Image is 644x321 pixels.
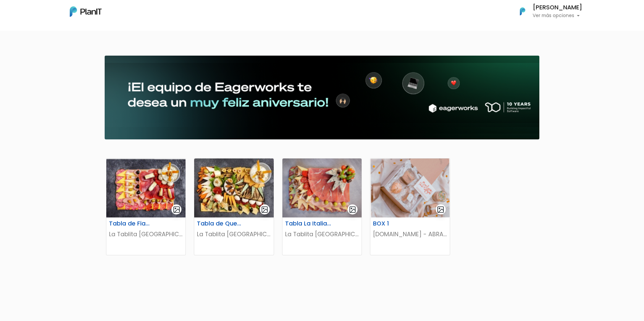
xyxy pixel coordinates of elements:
[515,4,530,19] img: PlanIt Logo
[106,158,185,217] img: thumb_Captura_de_pantalla_2025-07-17_161529.png
[193,220,248,227] h6: Tabla de Quesos
[285,230,359,239] p: La Tablita [GEOGRAPHIC_DATA]
[281,220,336,227] h6: Tabla La Italiana
[373,230,447,239] p: [DOMAIN_NAME] - ABRACAJABRA
[109,230,183,239] p: La Tablita [GEOGRAPHIC_DATA]
[197,230,271,239] p: La Tablita [GEOGRAPHIC_DATA]
[370,158,449,217] img: thumb_Captura_de_pantalla_2025-05-14_105727.png
[282,158,362,255] a: gallery-light Tabla La Italiana La Tablita [GEOGRAPHIC_DATA]
[194,158,274,255] a: gallery-light Tabla de Quesos La Tablita [GEOGRAPHIC_DATA]
[282,158,362,217] img: thumb_Captura_de_pantalla_2025-06-03_171010.png
[370,158,450,255] a: gallery-light BOX 1 [DOMAIN_NAME] - ABRACAJABRA
[511,3,582,20] button: PlanIt Logo [PERSON_NAME] Ver más opciones
[349,206,357,213] img: gallery-light
[533,13,582,18] p: Ver más opciones
[533,5,582,11] h6: [PERSON_NAME]
[105,220,160,227] h6: Tabla de Fiambres y Quesos
[261,206,269,213] img: gallery-light
[437,206,444,213] img: gallery-light
[369,220,424,227] h6: BOX 1
[106,158,186,255] a: gallery-light Tabla de Fiambres y Quesos La Tablita [GEOGRAPHIC_DATA]
[70,6,102,17] img: PlanIt Logo
[194,158,273,217] img: thumb_WhatsApp_Image_2025-07-17_at_16.01.31.jpeg
[173,206,180,213] img: gallery-light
